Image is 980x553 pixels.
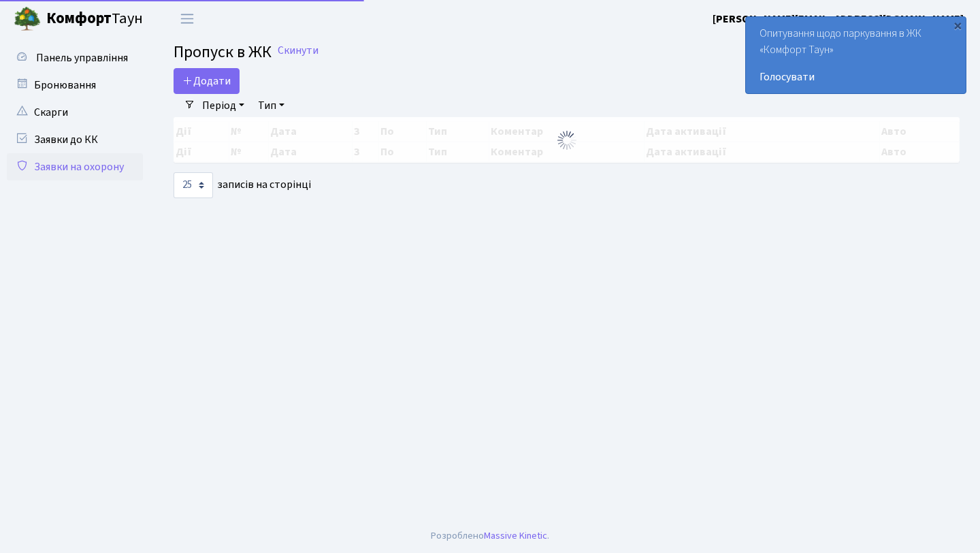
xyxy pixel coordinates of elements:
a: Бронювання [7,72,143,99]
button: Переключити навігацію [170,7,204,30]
a: Голосувати [759,69,952,85]
a: Період [197,94,250,117]
span: Пропуск в ЖК [174,40,272,64]
a: Заявки на охорону [7,153,143,180]
a: Тип [252,94,290,117]
a: Заявки до КК [7,126,143,153]
div: × [951,18,964,32]
a: Скинути [278,44,318,57]
span: Таун [46,7,143,31]
div: Опитування щодо паркування в ЖК «Комфорт Таун» [746,17,966,93]
a: Скарги [7,99,143,126]
span: Додати [182,74,231,89]
a: [PERSON_NAME][EMAIL_ADDRESS][DOMAIN_NAME] [713,11,964,27]
select: записів на сторінці [174,172,213,198]
b: [PERSON_NAME][EMAIL_ADDRESS][DOMAIN_NAME] [713,12,964,27]
div: Розроблено . [431,528,549,543]
a: Панель управління [7,44,143,72]
img: logo.png [14,5,41,33]
span: Панель управління [36,50,128,65]
a: Додати [174,68,240,94]
b: Комфорт [46,7,112,29]
a: Massive Kinetic [484,528,547,543]
label: записів на сторінці [174,172,311,198]
img: Обробка... [556,129,578,151]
